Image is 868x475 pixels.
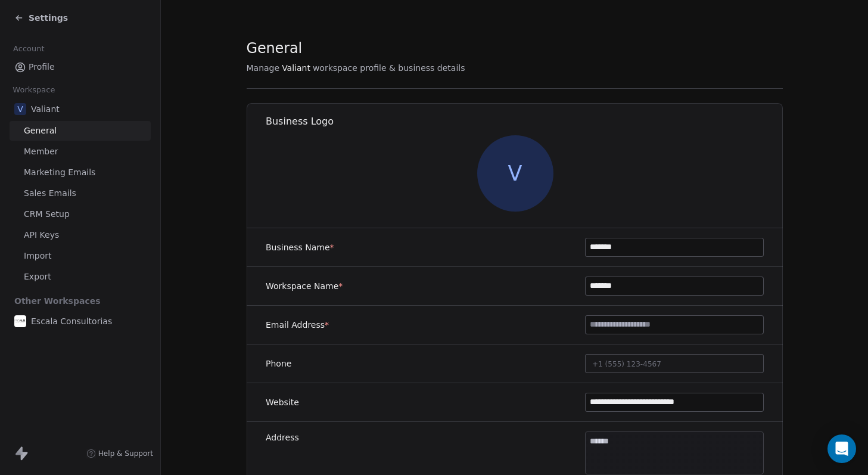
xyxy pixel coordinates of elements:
[282,62,310,74] span: Valiant
[24,125,57,137] span: General
[247,62,280,74] span: Manage
[266,115,783,128] h1: Business Logo
[266,396,299,408] label: Website
[10,246,151,266] a: Import
[585,354,764,373] button: +1 (555) 123-4567
[8,40,49,58] span: Account
[827,434,856,463] div: Open Intercom Messenger
[14,103,26,115] span: V
[31,315,112,327] span: Escala Consultorias
[10,142,151,162] a: Member
[10,163,151,182] a: Marketing Emails
[24,145,58,158] span: Member
[86,449,153,458] a: Help & Support
[266,280,343,292] label: Workspace Name
[592,360,661,368] span: +1 (555) 123-4567
[10,267,151,287] a: Export
[313,62,465,74] span: workspace profile & business details
[266,241,334,253] label: Business Name
[24,229,59,241] span: API Keys
[24,166,95,179] span: Marketing Emails
[24,208,70,221] span: CRM Setup
[10,225,151,245] a: API Keys
[10,184,151,203] a: Sales Emails
[266,431,299,443] label: Address
[10,57,151,77] a: Profile
[24,187,76,200] span: Sales Emails
[266,319,329,331] label: Email Address
[24,271,51,283] span: Export
[266,358,291,370] label: Phone
[24,250,51,262] span: Import
[10,291,105,311] span: Other Workspaces
[8,81,60,99] span: Workspace
[31,103,60,115] span: Valiant
[29,12,68,24] span: Settings
[14,315,26,327] img: LOGO%20ESCALA.png
[29,61,55,73] span: Profile
[10,204,151,224] a: CRM Setup
[98,449,153,458] span: Help & Support
[247,39,303,57] span: General
[477,135,553,212] span: V
[14,12,68,24] a: Settings
[10,121,151,141] a: General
